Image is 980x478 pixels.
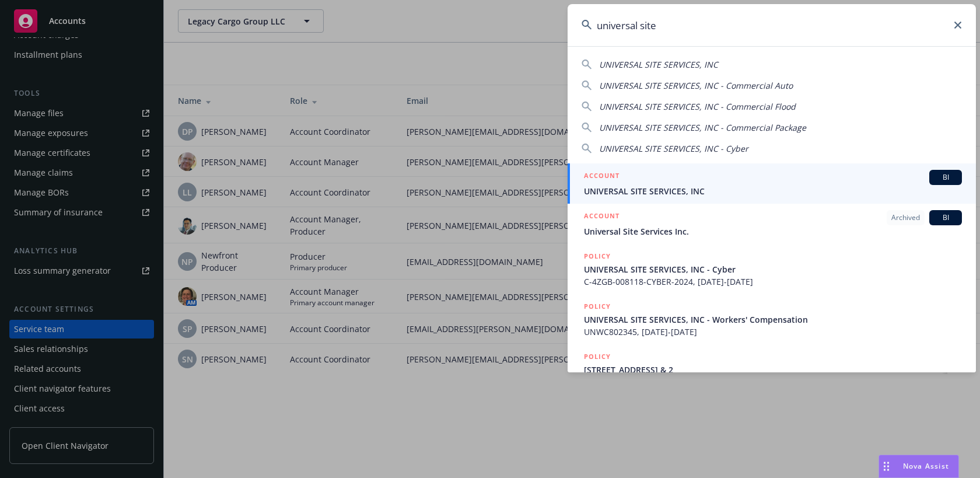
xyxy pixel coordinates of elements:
[599,122,806,133] span: UNIVERSAL SITE SERVICES, INC - Commercial Package
[568,4,976,46] input: Search...
[599,59,718,70] span: UNIVERSAL SITE SERVICES, INC
[878,455,959,478] button: Nova Assist
[568,163,976,204] a: ACCOUNTBIUNIVERSAL SITE SERVICES, INC
[934,172,957,183] span: BI
[568,244,976,294] a: POLICYUNIVERSAL SITE SERVICES, INC - CyberC-4ZGB-008118-CYBER-2024, [DATE]-[DATE]
[584,313,962,326] span: UNIVERSAL SITE SERVICES, INC - Workers' Compensation
[584,275,962,288] span: C-4ZGB-008118-CYBER-2024, [DATE]-[DATE]
[584,225,962,238] span: Universal Site Services Inc.
[599,143,748,154] span: UNIVERSAL SITE SERVICES, INC - Cyber
[879,455,894,477] div: Drag to move
[584,326,962,338] span: UNWC802345, [DATE]-[DATE]
[584,210,619,224] h5: ACCOUNT
[903,461,949,471] span: Nova Assist
[584,301,611,312] h5: POLICY
[584,170,619,184] h5: ACCOUNT
[584,351,611,362] h5: POLICY
[568,344,976,395] a: POLICY[STREET_ADDRESS] & 2
[599,101,796,112] span: UNIVERSAL SITE SERVICES, INC - Commercial Flood
[584,250,611,262] h5: POLICY
[599,80,793,91] span: UNIVERSAL SITE SERVICES, INC - Commercial Auto
[584,263,962,275] span: UNIVERSAL SITE SERVICES, INC - Cyber
[891,212,920,223] span: Archived
[568,204,976,244] a: ACCOUNTArchivedBIUniversal Site Services Inc.
[934,212,957,223] span: BI
[568,294,976,344] a: POLICYUNIVERSAL SITE SERVICES, INC - Workers' CompensationUNWC802345, [DATE]-[DATE]
[584,185,962,197] span: UNIVERSAL SITE SERVICES, INC
[584,364,962,376] span: [STREET_ADDRESS] & 2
